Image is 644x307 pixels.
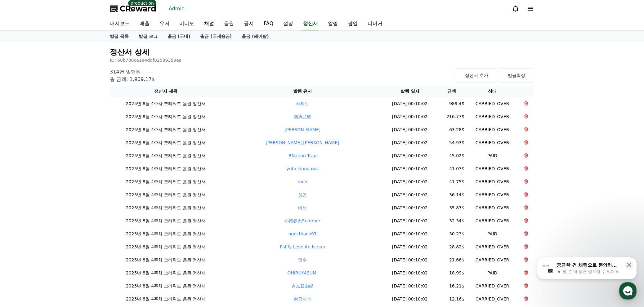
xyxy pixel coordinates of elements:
[154,17,174,30] a: 유저
[110,68,155,76] p: 314건 발행됨
[105,31,134,42] a: 발급 목록
[383,253,436,266] td: [DATE] 00:10:02
[383,123,436,136] td: [DATE] 00:10:02
[237,31,274,42] a: 출금 (페이팔)
[280,244,325,249] a: Palffy Levente Istvan
[436,123,467,136] td: 63.28$
[110,279,222,292] td: 2025년 8월 4주차 크리워드 음원 정산서
[436,149,467,162] td: 45.02$
[135,17,154,30] a: 매출
[467,214,518,227] td: CARRIED_OVER
[343,17,363,30] a: 팝업
[287,270,318,275] a: OHIRUYASUMi
[110,227,222,240] td: 2025년 8월 4주차 크리워드 음원 정산서
[110,149,222,162] td: 2025년 8월 4주차 크리워드 음원 정산서
[383,227,436,240] td: [DATE] 00:10:02
[163,31,195,42] a: 출금 (국내)
[110,214,222,227] td: 2025년 8월 4주차 크리워드 음원 정산서
[302,17,319,30] a: 정산서
[110,86,222,97] th: 정산서 제목
[105,17,135,30] a: 대시보드
[383,110,436,123] td: [DATE] 00:10:02
[292,283,313,288] a: さん宜由紀
[288,153,316,158] a: RNation Trap
[467,240,518,253] td: CARRIED_OVER
[266,140,339,145] a: [PERSON_NAME] [PERSON_NAME]
[467,227,518,240] td: PAID
[436,86,467,97] th: 금액
[436,214,467,227] td: 32.34$
[363,17,387,30] a: 디버거
[436,292,467,305] td: 12.16$
[467,110,518,123] td: CARRIED_OVER
[383,136,436,149] td: [DATE] 00:10:02
[436,175,467,188] td: 41.75$
[288,231,316,236] a: ngocthach97
[259,17,278,30] a: FAQ
[383,97,436,110] td: [DATE] 00:10:02
[110,292,222,305] td: 2025년 8월 4주차 크리워드 음원 정산서
[383,201,436,214] td: [DATE] 00:10:02
[383,214,436,227] td: [DATE] 00:10:02
[219,17,239,30] a: 음원
[383,188,436,201] td: [DATE] 00:10:02
[467,97,518,110] td: CARRIED_OVER
[110,240,222,253] td: 2025년 8월 4주차 크리워드 음원 정산서
[383,292,436,305] td: [DATE] 00:10:02
[110,123,222,136] td: 2025년 8월 4주차 크리워드 음원 정산서
[467,201,518,214] td: CARRIED_OVER
[467,266,518,279] td: PAID
[110,266,222,279] td: 2025년 8월 4주차 크리워드 음원 정산서
[287,166,319,171] a: yuto kinugawa
[436,201,467,214] td: 35.87$
[467,86,518,97] th: 상태
[134,31,163,42] a: 발급 로그
[436,279,467,292] td: 16.21$
[174,17,199,30] a: 비디오
[383,149,436,162] td: [DATE] 00:10:02
[298,205,307,210] a: 에브
[436,227,467,240] td: 30.23$
[298,179,307,184] a: mon
[436,266,467,279] td: 18.99$
[456,68,497,82] button: 정산서 추가
[467,279,518,292] td: CARRIED_OVER
[110,188,222,201] td: 2025년 8월 4주차 크리워드 음원 정산서
[298,192,307,197] a: 성건
[467,292,518,305] td: CARRIED_OVER
[298,257,307,262] a: 명수
[467,162,518,175] td: CARRIED_OVER
[436,162,467,175] td: 41.07$
[436,253,467,266] td: 21.66$
[323,17,343,30] a: 알림
[499,68,534,82] button: 발급확정
[199,17,219,30] a: 채널
[383,86,436,97] th: 발행 일자
[239,17,259,30] a: 공지
[110,136,222,149] td: 2025년 8월 4주차 크리워드 음원 정산서
[110,4,156,14] a: CReward
[436,97,467,110] td: 989.4$
[278,17,298,30] a: 설정
[222,86,383,97] th: 발행 유저
[467,188,518,201] td: CARRIED_OVER
[436,188,467,201] td: 36.14$
[110,97,222,110] td: 2025년 8월 4주차 크리워드 음원 정산서
[467,149,518,162] td: PAID
[383,240,436,253] td: [DATE] 00:10:02
[110,110,222,123] td: 2025년 8월 4주차 크리워드 음원 정산서
[296,101,309,106] a: 하리보
[166,4,187,14] a: Admin
[436,240,467,253] td: 28.82$
[110,175,222,188] td: 2025년 8월 4주차 크리워드 음원 정산서
[110,162,222,175] td: 2025년 8월 4주차 크리워드 음원 정산서
[110,76,155,83] p: 총 금액: 1,909.17$
[436,110,467,123] td: 216.77$
[294,114,311,119] a: 国貞弘毅
[467,123,518,136] td: CARRIED_OVER
[110,253,222,266] td: 2025년 8월 4주차 크리워드 음원 정산서
[120,4,156,14] span: CReward
[110,57,534,63] p: ID: 68b708ca1e4ddf82589359ea
[195,31,237,42] a: 출금 (국제송금)
[284,127,320,132] a: [PERSON_NAME]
